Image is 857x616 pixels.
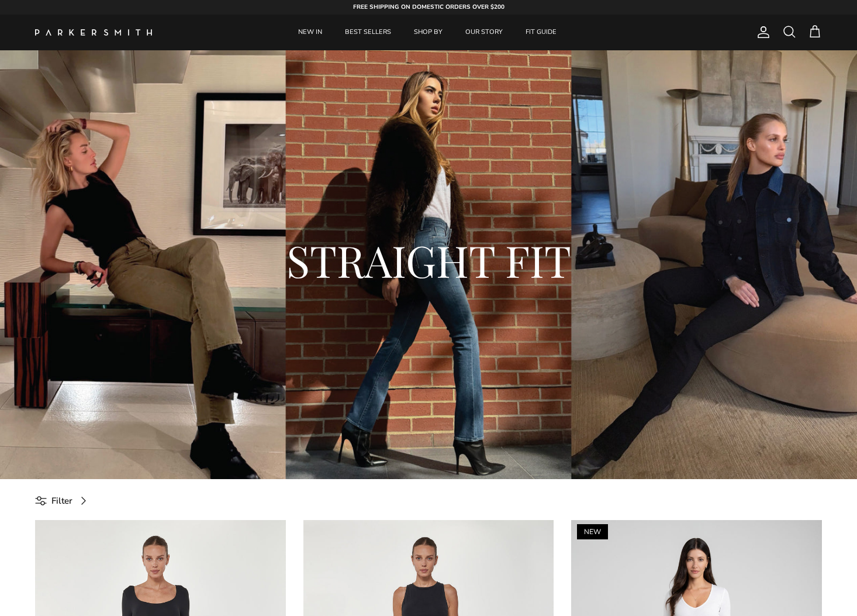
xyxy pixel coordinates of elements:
[288,15,333,50] a: NEW IN
[515,15,567,50] a: FIT GUIDE
[35,488,95,514] a: Filter
[455,15,513,50] a: OUR STORY
[35,29,152,36] img: Parker Smith
[403,15,453,50] a: SHOP BY
[51,494,72,508] span: Filter
[752,25,770,39] a: Account
[64,232,793,288] h2: STRAIGHT FIT
[174,15,680,50] div: Primary
[334,15,402,50] a: BEST SELLERS
[353,3,504,11] strong: FREE SHIPPING ON DOMESTIC ORDERS OVER $200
